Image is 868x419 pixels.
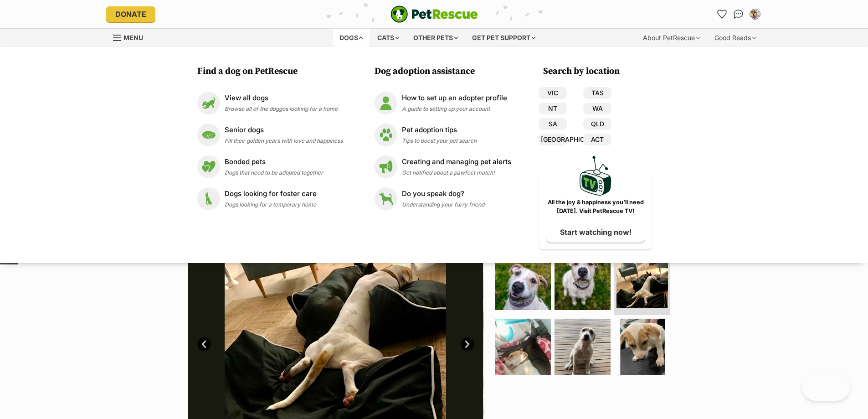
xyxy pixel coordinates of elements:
img: Dogs looking for foster care [197,187,220,210]
img: Creating and managing pet alerts [375,155,397,178]
a: Conversations [731,7,746,21]
a: Favourites [715,7,729,21]
img: Photo of Bella [616,256,668,308]
img: Photo of Bella [495,319,551,375]
a: [GEOGRAPHIC_DATA] [539,134,567,145]
div: Good Reads [708,29,762,47]
span: Dogs looking for a temporary home [225,201,316,208]
span: Tips to boost your pet search [402,137,477,144]
img: Maggie profile pic [750,10,760,19]
img: Do you speak dog? [375,187,397,210]
img: Photo of Bella [614,319,670,375]
img: View all dogs [197,92,220,114]
a: SA [539,118,567,130]
div: Other pets [407,29,464,47]
p: All the joy & happiness you’ll need [DATE]. Visit PetRescue TV! [545,198,646,216]
a: ACT [583,134,611,145]
a: Prev [197,337,211,351]
img: Photo of Bella [555,319,611,375]
img: chat-41dd97257d64d25036548639549fe6c8038ab92f7586957e7f3b1b290dea8141.svg [734,10,743,19]
a: Donate [106,6,155,22]
span: Menu [123,34,143,41]
span: Get notified about a pawfect match! [402,169,495,176]
img: logo-e224e6f780fb5917bec1dbf3a21bbac754714ae5b6737aabdf751b685950b380.svg [390,5,478,23]
p: Do you speak dog? [402,189,484,199]
a: NT [539,103,567,114]
a: Start watching now! [546,222,645,243]
img: Bonded pets [197,155,220,178]
a: WA [583,103,611,114]
img: Pet adoption tips [375,124,397,146]
h3: Dog adoption assistance [375,65,516,78]
p: Pet adoption tips [402,125,477,135]
img: Senior dogs [197,124,220,146]
a: Creating and managing pet alerts Creating and managing pet alerts Get notified about a pawfect ma... [375,155,511,178]
a: Menu [113,29,149,45]
a: Bonded pets Bonded pets Dogs that need to be adopted together [197,155,343,178]
p: How to set up an adopter profile [402,93,507,103]
a: Do you speak dog? Do you speak dog? Understanding your furry friend [375,187,511,210]
iframe: Help Scout Beacon - Open [802,373,850,401]
ul: Account quick links [715,7,762,21]
a: VIC [539,87,567,99]
div: Dogs [333,29,370,47]
p: Creating and managing pet alerts [402,157,511,167]
h3: Find a dog on PetRescue [197,65,347,78]
a: View all dogs View all dogs Browse all of the doggos looking for a home [197,92,343,114]
span: Fill their golden years with love and happiness [225,137,343,144]
p: Dogs looking for foster care [225,189,317,199]
a: How to set up an adopter profile How to set up an adopter profile A guide to setting up your account [375,92,511,114]
a: Pet adoption tips Pet adoption tips Tips to boost your pet search [375,124,511,146]
p: Senior dogs [225,125,343,135]
a: PetRescue [390,5,478,23]
span: Understanding your furry friend [402,201,484,208]
div: Cats [371,29,406,47]
img: PetRescue TV logo [580,156,611,196]
img: Photo of Bella [555,254,611,310]
p: Bonded pets [225,157,323,167]
a: Next [461,337,474,351]
img: Photo of Bella [495,254,551,310]
img: How to set up an adopter profile [375,92,397,114]
div: About PetRescue [637,29,706,47]
a: Dogs looking for foster care Dogs looking for foster care Dogs looking for a temporary home [197,187,343,210]
button: My account [748,7,762,21]
a: Senior dogs Senior dogs Fill their golden years with love and happiness [197,124,343,146]
span: Dogs that need to be adopted together [225,169,323,176]
span: Browse all of the doggos looking for a home [225,105,338,112]
a: QLD [583,118,611,130]
div: Get pet support [466,29,542,47]
span: A guide to setting up your account [402,105,490,112]
h3: Search by location [543,65,652,78]
p: View all dogs [225,93,338,103]
a: TAS [583,87,611,99]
